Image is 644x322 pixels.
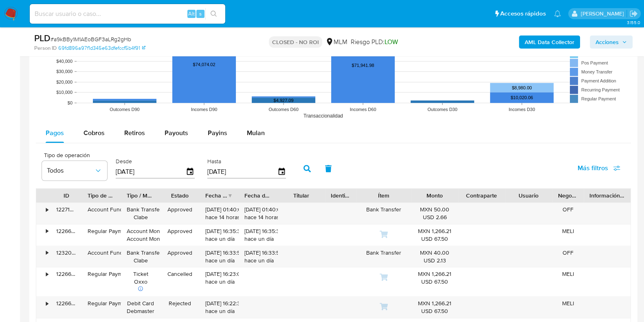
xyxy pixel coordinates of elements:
[519,36,580,49] button: AML Data Collector
[205,8,222,20] button: search-icon
[30,9,225,19] input: Buscar usuario o caso...
[351,38,398,47] span: Riesgo PLD:
[500,9,546,18] span: Accesos rápidos
[199,10,202,18] span: s
[188,10,195,18] span: Alt
[626,19,640,26] span: 3.155.0
[51,35,131,43] span: # a9kBBy1M1AEoBGF3aLRg2gHb
[525,36,574,49] b: AML Data Collector
[269,36,322,48] p: CLOSED - NO ROI
[34,31,51,44] b: PLD
[596,36,619,49] span: Acciones
[58,44,145,52] a: 69fd896a97f1d345e63dfefccf5b4f91
[554,10,561,17] a: Notificaciones
[385,37,398,47] span: LOW
[590,36,633,49] button: Acciones
[580,10,626,18] p: carlos.soto@mercadolibre.com.mx
[325,38,347,47] div: MLM
[629,9,638,18] a: Salir
[34,44,57,52] b: Person ID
